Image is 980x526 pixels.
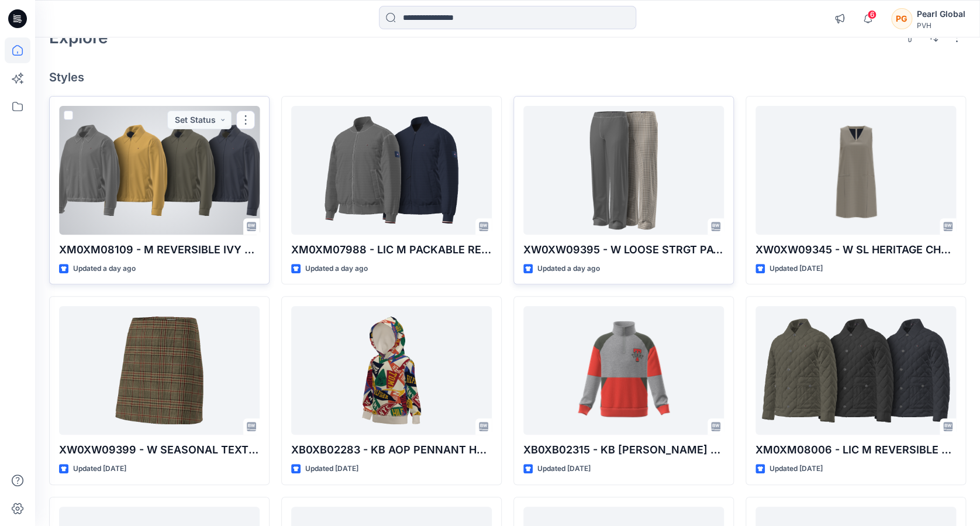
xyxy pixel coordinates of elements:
p: Updated a day ago [305,263,368,275]
p: Updated a day ago [537,263,600,275]
p: XW0XW09395 - W LOOSE STRGT PATRNED CASUALPANT-PROTO V01 [523,242,724,258]
p: Updated a day ago [73,263,136,275]
a: XM0XM08109 - M REVERSIBLE IVY JACKET-PROTO V01 [59,106,260,235]
a: XM0XM07988 - LIC M PACKABLE REVERSIBLE BOMBER-PROTO V01 [291,106,492,235]
h4: Styles [49,70,966,84]
p: XB0XB02283 - KB AOP PENNANT HOODIE-PROTO-V01 [291,442,492,458]
div: PG [891,8,912,29]
p: XM0XM08006 - LIC M REVERSIBLE QUILTED JACKET - PROTO - V01 [755,442,956,458]
p: XW0XW09399 - W SEASONAL TEXTURE MINI SKIRT - PROTO - V01 [59,442,260,458]
p: XM0XM08109 - M REVERSIBLE IVY JACKET-PROTO V01 [59,242,260,258]
p: XB0XB02315 - KB [PERSON_NAME] COLORBLOCK QZ - PROTO - V01 [523,442,724,458]
p: Updated [DATE] [537,463,591,475]
p: Updated [DATE] [769,263,823,275]
p: Updated [DATE] [73,463,126,475]
a: XB0XB02283 - KB AOP PENNANT HOODIE-PROTO-V01 [291,306,492,435]
p: XM0XM07988 - LIC M PACKABLE REVERSIBLE BOMBER-PROTO V01 [291,242,492,258]
h2: Explore [49,28,108,47]
a: XW0XW09345 - W SL HERITAGE CHECK MINI DRESS-PROTO-V01 [755,106,956,235]
p: Updated [DATE] [769,463,823,475]
a: XM0XM08006 - LIC M REVERSIBLE QUILTED JACKET - PROTO - V01 [755,306,956,435]
a: XW0XW09399 - W SEASONAL TEXTURE MINI SKIRT - PROTO - V01 [59,306,260,435]
p: XW0XW09345 - W SL HERITAGE CHECK MINI DRESS-PROTO-V01 [755,242,956,258]
div: PVH [917,21,965,30]
p: Updated [DATE] [305,463,358,475]
span: 6 [867,10,877,19]
a: XB0XB02315 - KB FINN COLORBLOCK QZ - PROTO - V01 [523,306,724,435]
div: Pearl Global [917,7,965,21]
a: XW0XW09395 - W LOOSE STRGT PATRNED CASUALPANT-PROTO V01 [523,106,724,235]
